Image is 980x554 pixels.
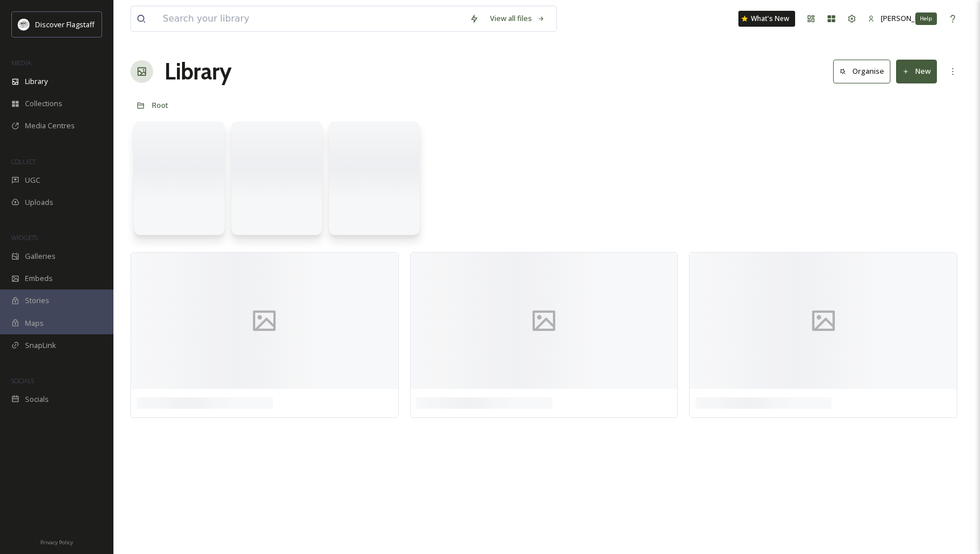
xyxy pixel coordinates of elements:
span: Stories [25,295,49,306]
span: SOCIALS [11,376,34,385]
span: UGC [25,175,40,186]
span: Uploads [25,197,53,208]
span: Media Centres [25,120,75,131]
span: Embeds [25,273,53,284]
a: Privacy Policy [40,535,73,548]
span: Discover Flagstaff [35,19,95,30]
button: Organise [833,60,890,83]
span: MEDIA [11,58,31,67]
a: Help [943,9,963,29]
a: What's New [738,11,795,27]
img: Untitled%20design%20(1).png [18,19,29,30]
a: Root [152,98,168,112]
span: Root [152,100,168,110]
a: View all files [484,7,551,30]
span: WIDGETS [11,233,37,242]
input: Search your library [157,6,464,31]
span: Collections [25,98,62,109]
span: [PERSON_NAME] [881,13,937,23]
div: Help [915,12,937,25]
span: Privacy Policy [40,539,73,546]
span: Library [25,76,48,87]
span: Maps [25,318,44,329]
span: COLLECT [11,157,36,166]
a: Library [164,54,231,89]
a: Organise [833,60,896,83]
button: New [896,60,937,83]
span: Socials [25,394,49,405]
span: SnapLink [25,340,56,351]
a: [PERSON_NAME] [862,7,943,30]
span: Galleries [25,251,56,262]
